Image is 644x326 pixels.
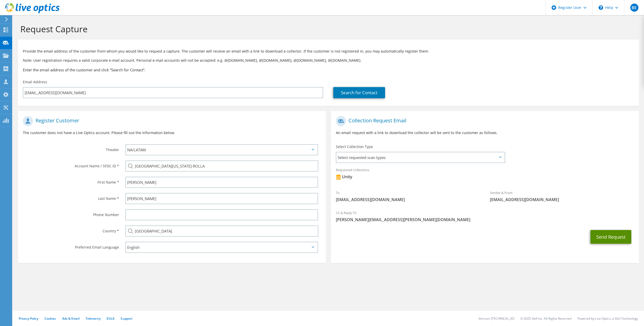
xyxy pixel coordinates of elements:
[62,316,79,321] a: Ads & Email
[23,48,634,54] p: Provide the email address of the customer from whom you would like to request a capture. The cust...
[23,116,318,126] h1: Register Customer
[590,230,631,244] button: Send Request
[336,217,634,222] span: [PERSON_NAME][EMAIL_ADDRESS][PERSON_NAME][DOMAIN_NAME]
[336,144,373,149] label: Select Collection Type
[331,165,639,185] div: Requested Collections
[336,130,634,136] p: An email request with a link to download the collector will be sent to the customer as follows.
[23,160,119,169] label: Account Name / SFDC ID *
[23,177,119,185] label: First Name *
[107,316,114,321] a: EULA
[23,144,119,152] label: Theater
[23,130,321,136] p: The customer does not have a Live Optics account. Please fill out the information below.
[336,197,480,202] span: [EMAIL_ADDRESS][DOMAIN_NAME]
[336,174,352,180] div: Unity
[478,316,514,321] li: Version: [TECHNICAL_ID]
[121,316,133,321] a: Support
[23,67,634,73] h3: Enter the email address of the customer and click “Search for Contact”.
[490,197,634,202] span: [EMAIL_ADDRESS][DOMAIN_NAME]
[20,24,634,34] h1: Request Capture
[331,207,639,225] div: CC & Reply To
[485,187,639,205] div: Sender & From
[23,242,119,250] label: Preferred Email Language
[331,187,485,205] div: To
[333,87,385,98] a: Search for Contact
[23,225,119,234] label: Country *
[336,152,504,162] span: Select requested scan types
[23,193,119,201] label: Last Name *
[336,116,631,126] h1: Collection Request Email
[86,316,101,321] a: Telemetry
[599,5,603,10] svg: \n
[23,58,634,63] p: Note: User registration requires a valid corporate e-mail account. Personal e-mail accounts will ...
[520,316,571,321] li: © 2025 Dell Inc. All Rights Reserved
[44,316,56,321] a: Cookies
[630,4,638,12] span: BE
[19,316,38,321] a: Privacy Policy
[577,316,638,321] li: Powered by Live Optics, a Dell Technology
[23,209,119,217] label: Phone Number
[23,79,47,85] label: Email Address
